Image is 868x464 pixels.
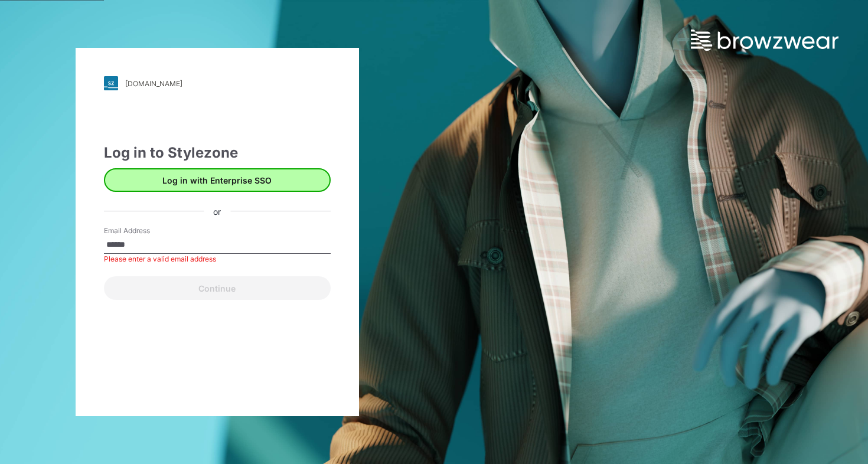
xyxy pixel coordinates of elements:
a: [DOMAIN_NAME] [104,76,331,90]
div: [DOMAIN_NAME] [125,79,182,88]
label: Email Address [104,226,187,236]
div: or [204,205,230,217]
img: stylezone-logo.562084cfcfab977791bfbf7441f1a819.svg [104,76,118,90]
div: Log in to Stylezone [104,142,331,164]
button: Log in with Enterprise SSO [104,168,331,192]
div: Please enter a valid email address [104,254,331,264]
img: browzwear-logo.e42bd6dac1945053ebaf764b6aa21510.svg [691,30,838,51]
